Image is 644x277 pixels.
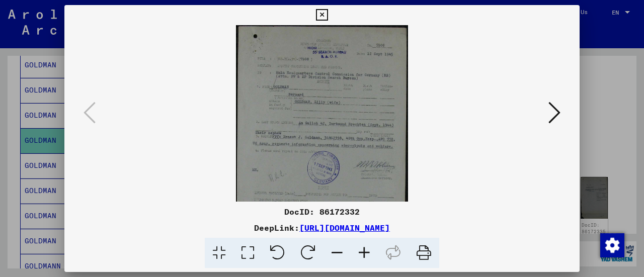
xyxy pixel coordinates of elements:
[600,233,624,257] img: Change consent
[299,223,390,233] a: [URL][DOMAIN_NAME]
[600,233,624,257] div: Change consent
[64,206,580,218] div: DocID: 86172332
[64,222,580,234] div: DeepLink:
